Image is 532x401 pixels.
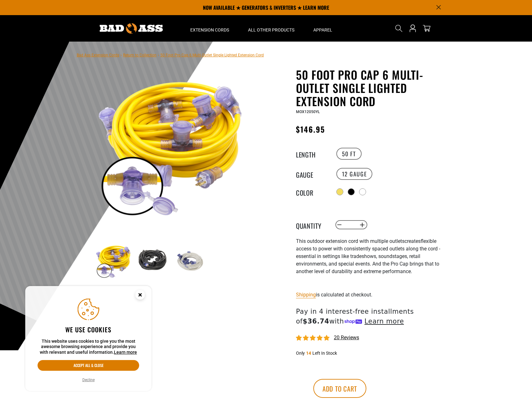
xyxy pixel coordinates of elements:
[133,243,170,279] img: black
[304,15,342,42] summary: Apparel
[77,51,264,59] nav: breadcrumbs
[25,286,151,391] aside: Cookie Consent
[296,188,328,196] legend: Color
[95,69,247,221] img: yellow
[334,335,359,341] span: 20 reviews
[336,148,362,160] label: 50 FT
[158,53,159,57] span: ›
[296,351,305,356] span: Only
[306,351,311,356] span: 14
[181,15,239,42] summary: Extension Cords
[77,53,119,57] a: Bad Ass Extension Cords
[296,238,405,244] span: This outdoor extension cord with multiple outlets
[296,292,316,298] a: Shipping
[296,110,320,114] span: MOX12050YL
[190,27,229,33] span: Extension Cords
[80,377,97,383] button: Decline
[100,23,163,34] img: Bad Ass Extension Cords
[160,53,264,57] span: 50 Foot Pro Cap 6 Multi-Outlet Single Lighted Extension Cord
[296,150,328,158] legend: Length
[313,27,332,33] span: Apparel
[313,379,366,398] button: Add to cart
[296,123,325,135] span: $146.95
[296,290,451,299] div: is calculated at checkout.
[95,243,132,279] img: yellow
[172,243,208,279] img: white
[405,238,421,244] span: creates
[296,238,451,275] p: flexible access to power with consistently spaced outlets along the cord - essential in settings ...
[114,350,137,355] a: Learn more
[248,27,294,33] span: All Other Products
[296,221,328,229] label: Quantity
[38,339,139,355] p: This website uses cookies to give you the most awesome browsing experience and provide you with r...
[239,15,304,42] summary: All Other Products
[296,170,328,178] legend: Gauge
[336,168,373,180] label: 12 GAUGE
[296,68,451,108] h1: 50 Foot Pro Cap 6 Multi-Outlet Single Lighted Extension Cord
[296,335,331,341] span: 4.80 stars
[38,360,139,371] button: Accept all & close
[121,53,122,57] span: ›
[123,53,157,57] a: Return to Collection
[394,23,404,33] summary: Search
[38,325,139,334] h2: We use cookies
[312,351,337,356] span: Left In Stock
